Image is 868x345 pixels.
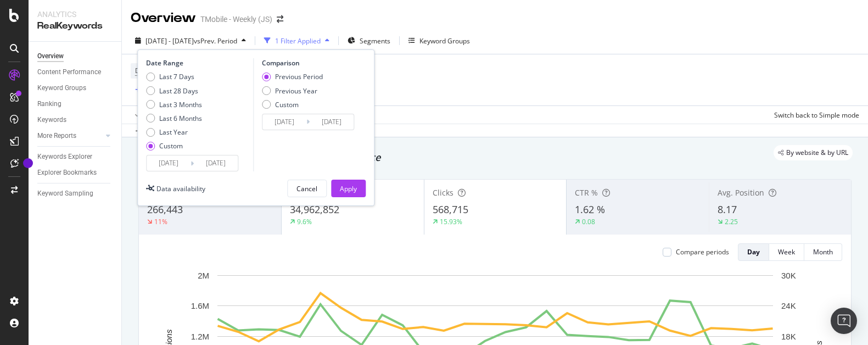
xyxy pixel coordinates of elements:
text: 1.2M [191,332,209,341]
div: Apply [340,184,357,193]
button: [DATE] - [DATE]vsPrev. Period [131,32,250,49]
a: Keywords Explorer [37,151,114,163]
div: Month [813,247,833,257]
span: Device [135,66,156,75]
text: 2M [198,271,209,280]
div: Overview [37,51,64,62]
button: Segments [343,32,395,49]
div: Previous Year [262,86,323,96]
a: Keyword Groups [37,82,114,94]
div: Comparison [262,58,357,68]
div: Custom [262,100,323,109]
div: Last 7 Days [146,72,202,81]
button: 1 Filter Applied [260,32,334,49]
div: 0.08 [582,217,595,226]
a: Keywords [37,114,114,126]
span: Avg. Position [718,187,764,198]
div: Compare periods [676,247,729,257]
button: Week [769,243,804,261]
button: Add Filter [131,84,175,97]
span: CTR % [575,187,598,198]
div: Last Year [159,127,188,137]
span: By website & by URL [786,149,848,156]
div: Keyword Sampling [37,188,93,199]
div: Switch back to Simple mode [774,110,859,120]
div: arrow-right-arrow-left [277,15,283,23]
text: 18K [781,332,796,341]
div: Last 28 Days [146,86,202,96]
div: Ranking [37,98,61,110]
div: Last Year [146,127,202,137]
a: More Reports [37,130,103,142]
div: 11% [154,217,167,226]
div: Last 28 Days [159,86,198,96]
text: 1.6M [191,301,209,310]
div: Day [747,247,760,257]
div: Data availability [156,184,205,193]
text: 24K [781,301,796,310]
span: 568,715 [433,203,468,216]
div: Last 6 Months [146,114,202,123]
div: Previous Period [275,72,323,81]
button: Apply [131,106,163,124]
div: Week [778,247,795,257]
div: Overview [131,9,196,27]
span: Clicks [433,187,453,198]
input: End Date [310,114,354,130]
div: 1 Filter Applied [275,36,321,46]
div: Keywords [37,114,66,126]
div: Analytics [37,9,113,20]
span: 266,443 [147,203,183,216]
span: 1.62 % [575,203,605,216]
div: Custom [146,141,202,151]
div: Date Range [146,58,250,68]
div: Custom [275,100,299,109]
div: Last 6 Months [159,114,202,123]
a: Content Performance [37,66,114,78]
div: Cancel [296,184,317,193]
button: Month [804,243,842,261]
div: 2.25 [725,217,738,226]
a: Overview [37,51,114,62]
span: [DATE] - [DATE] [145,36,194,46]
div: Last 3 Months [159,100,202,109]
div: Keywords Explorer [37,151,92,163]
div: 15.93% [440,217,462,226]
div: Last 3 Months [146,100,202,109]
button: Keyword Groups [404,32,474,49]
div: Last 7 Days [159,72,194,81]
div: Keyword Groups [37,82,86,94]
div: RealKeywords [37,20,113,32]
div: legacy label [774,145,853,160]
button: Switch back to Simple mode [770,106,859,124]
div: Previous Year [275,86,317,96]
input: Start Date [147,155,191,171]
input: Start Date [262,114,306,130]
a: Explorer Bookmarks [37,167,114,179]
span: vs Prev. Period [194,36,237,46]
input: End Date [194,155,238,171]
div: Content Performance [37,66,101,78]
div: Explorer Bookmarks [37,167,97,179]
div: Custom [159,141,183,151]
div: Tooltip anchor [23,158,33,168]
span: 8.17 [718,203,737,216]
div: TMobile - Weekly (JS) [200,14,272,25]
div: Keyword Groups [419,36,470,46]
div: More Reports [37,130,76,142]
span: Segments [360,36,390,46]
button: Day [738,243,769,261]
a: Keyword Sampling [37,188,114,199]
text: 30K [781,271,796,280]
a: Ranking [37,98,114,110]
div: Previous Period [262,72,323,81]
button: Cancel [287,180,327,197]
div: Open Intercom Messenger [831,308,857,334]
span: 34,962,852 [290,203,339,216]
div: 9.6% [297,217,312,226]
button: Apply [331,180,366,197]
